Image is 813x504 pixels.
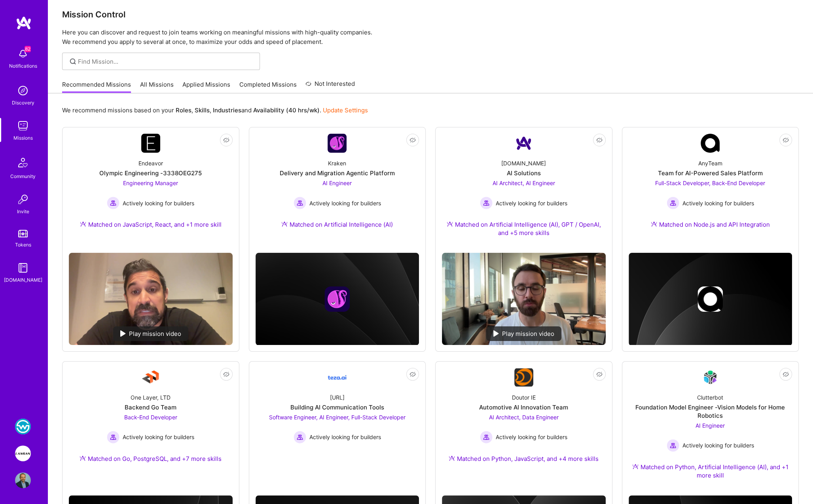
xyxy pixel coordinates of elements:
i: icon EyeClosed [596,137,603,143]
a: Update Settings [323,106,368,114]
div: Play mission video [486,326,561,341]
img: Company Logo [141,134,160,153]
b: Skills [195,106,210,114]
div: Building AI Communication Tools [290,403,384,411]
div: Endeavor [138,159,163,167]
img: No Mission [69,253,233,345]
p: Here you can discover and request to join teams working on meaningful missions with high-quality ... [62,28,799,47]
i: icon EyeClosed [223,137,229,143]
img: Actively looking for builders [480,197,493,209]
input: Find Mission... [78,57,254,66]
span: Actively looking for builders [682,441,754,449]
div: Team for AI-Powered Sales Platform [658,169,763,177]
div: [DOMAIN_NAME] [501,159,546,167]
span: 82 [25,46,31,52]
div: Invite [17,207,29,216]
img: Company Logo [328,134,347,153]
img: Ateam Purple Icon [80,221,86,227]
img: Company Logo [514,368,533,387]
span: Actively looking for builders [309,433,381,441]
img: Actively looking for builders [107,431,119,443]
img: bell [15,46,31,62]
img: Ateam Purple Icon [651,221,657,227]
i: icon EyeClosed [223,371,229,377]
span: Actively looking for builders [309,199,381,207]
b: Industries [213,106,241,114]
div: Foundation Model Engineer -Vision Models for Home Robotics [629,403,792,420]
span: Engineering Manager [123,180,178,186]
img: Actively looking for builders [107,197,119,209]
img: Ateam Purple Icon [281,221,288,227]
span: Actively looking for builders [123,433,194,441]
a: Applied Missions [182,80,230,93]
img: Ateam Purple Icon [449,455,455,461]
img: Company logo [697,286,723,312]
a: Company LogoClutterbotFoundation Model Engineer -Vision Models for Home RoboticsAI Engineer Activ... [629,368,792,489]
a: Not Interested [305,79,355,93]
img: Actively looking for builders [667,439,679,452]
div: Play mission video [113,326,188,341]
span: AI Engineer [696,422,725,429]
i: icon EyeClosed [596,371,603,377]
img: Actively looking for builders [294,431,306,443]
img: Langan: AI-Copilot for Environmental Site Assessment [15,445,31,461]
img: WSC Sports: Real-Time Multilingual Captions [15,419,31,434]
img: play [493,330,499,337]
div: Matched on Python, JavaScript, and +4 more skills [449,455,599,463]
div: Olympic Engineering -3338OEG275 [99,169,202,177]
div: Matched on Python, Artificial Intelligence (AI), and +1 more skill [629,463,792,479]
span: Actively looking for builders [496,199,567,207]
div: Missions [13,134,33,142]
img: guide book [15,260,31,276]
span: Software Engineer, AI Engineer, Full-Stack Developer [269,414,406,421]
div: Backend Go Team [125,403,176,411]
span: Actively looking for builders [496,433,567,441]
span: AI Engineer [322,180,352,186]
a: Company Logo[URL]Building AI Communication ToolsSoftware Engineer, AI Engineer, Full-Stack Develo... [256,368,419,474]
div: Doutor IE [512,393,536,402]
div: Matched on Go, PostgreSQL, and +7 more skills [80,455,222,463]
div: One Layer, LTD [131,393,171,402]
h3: Mission Control [62,9,799,19]
div: Automotive AI Innovation Team [479,403,568,411]
span: Actively looking for builders [682,199,754,207]
img: cover [629,253,792,346]
a: Company LogoAnyTeamTeam for AI-Powered Sales PlatformFull-Stack Developer, Back-End Developer Act... [629,134,792,238]
div: Tokens [15,241,31,249]
a: Company LogoKrakenDelivery and Migration Agentic PlatformAI Engineer Actively looking for builder... [256,134,419,238]
img: tokens [18,230,28,237]
a: Company Logo[DOMAIN_NAME]AI SolutionsAI Architect, AI Engineer Actively looking for buildersActiv... [442,134,606,246]
img: Company Logo [514,134,533,153]
b: Availability (40 hrs/wk) [253,106,320,114]
img: cover [256,253,419,345]
img: Company Logo [328,368,347,387]
img: Actively looking for builders [480,431,493,443]
div: [DOMAIN_NAME] [4,276,42,284]
img: No Mission [442,253,606,345]
div: AnyTeam [698,159,722,167]
a: Company LogoDoutor IEAutomotive AI Innovation TeamAI Architect, Data Engineer Actively looking fo... [442,368,606,474]
div: Clutterbot [697,393,723,402]
img: play [120,330,126,337]
img: User Avatar [15,472,31,488]
a: WSC Sports: Real-Time Multilingual Captions [13,419,33,434]
div: [URL] [330,393,345,402]
div: Notifications [9,62,37,70]
i: icon SearchGrey [68,57,78,66]
span: Back-End Developer [124,414,177,421]
img: logo [16,16,32,30]
img: Ateam Purple Icon [447,221,453,227]
img: Company Logo [141,368,160,387]
div: AI Solutions [507,169,541,177]
a: User Avatar [13,472,33,488]
a: All Missions [140,80,174,93]
i: icon EyeClosed [409,137,416,143]
a: Completed Missions [239,80,297,93]
div: Delivery and Migration Agentic Platform [280,169,395,177]
img: Actively looking for builders [294,197,306,209]
img: Ateam Purple Icon [632,463,639,470]
img: Company Logo [701,134,720,153]
a: Langan: AI-Copilot for Environmental Site Assessment [13,445,33,461]
img: teamwork [15,118,31,134]
span: AI Architect, AI Engineer [493,180,555,186]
